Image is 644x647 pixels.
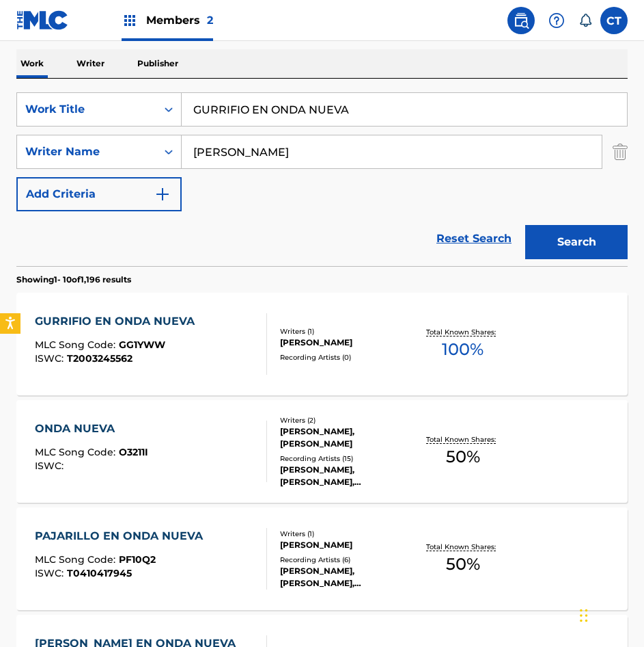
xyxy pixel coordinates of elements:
button: Search [525,225,628,259]
span: MLC Song Code : [35,339,119,351]
p: Publisher [133,49,182,78]
div: PAJARILLO EN ONDA NUEVA [35,528,210,544]
a: GURRIFIO EN ONDA NUEVAMLC Song Code:GG1YWWISWC:T2003245562Writers (1)[PERSON_NAME]Recording Artis... [16,293,628,395]
div: [PERSON_NAME], [PERSON_NAME], [PERSON_NAME], [PERSON_NAME], [PERSON_NAME] [280,464,412,488]
div: Recording Artists ( 15 ) [280,453,412,464]
p: Showing 1 - 10 of 1,196 results [16,274,131,286]
div: Work Title [25,101,148,118]
img: Top Rightsholders [122,12,138,29]
div: GURRIFIO EN ONDA NUEVA [35,313,201,330]
div: Drag [580,595,588,636]
a: Public Search [507,7,535,34]
p: Writer [72,49,109,78]
span: 50 % [446,445,480,469]
span: T0410417945 [67,567,132,579]
div: [PERSON_NAME] [280,336,412,349]
p: Work [16,49,48,78]
div: [PERSON_NAME], [PERSON_NAME], [PERSON_NAME], [PERSON_NAME], [PERSON_NAME] [280,565,412,590]
img: MLC Logo [16,10,69,30]
span: O3211I [119,446,148,458]
div: [PERSON_NAME] [280,539,412,551]
span: ISWC : [35,567,67,579]
span: Members [146,12,213,28]
span: ISWC : [35,352,67,365]
span: PF10Q2 [119,553,156,566]
div: Help [543,7,570,34]
span: GG1YWW [119,339,165,351]
button: Add Criteria [16,177,182,211]
p: Total Known Shares: [426,542,499,552]
div: Writers ( 1 ) [280,326,412,336]
div: User Menu [600,7,628,34]
img: search [513,12,529,29]
a: ONDA NUEVAMLC Song Code:O3211IISWC:Writers (2)[PERSON_NAME], [PERSON_NAME]Recording Artists (15)[... [16,400,628,503]
p: Total Known Shares: [426,327,499,337]
p: Total Known Shares: [426,434,499,445]
span: MLC Song Code : [35,553,119,566]
div: Writers ( 2 ) [280,415,412,425]
a: Reset Search [430,224,518,254]
div: Notifications [578,14,592,27]
div: Recording Artists ( 0 ) [280,352,412,362]
span: ISWC : [35,460,67,472]
div: ONDA NUEVA [35,421,148,437]
form: Search Form [16,92,628,266]
span: T2003245562 [67,352,132,365]
div: Recording Artists ( 6 ) [280,555,412,565]
img: help [548,12,565,29]
span: 50 % [446,552,480,577]
div: Writer Name [25,144,148,160]
div: [PERSON_NAME], [PERSON_NAME] [280,425,412,450]
iframe: Chat Widget [576,581,644,647]
span: 2 [207,14,213,27]
div: Writers ( 1 ) [280,529,412,539]
span: MLC Song Code : [35,446,119,458]
img: 9d2ae6d4665cec9f34b9.svg [154,186,171,202]
span: 100 % [442,337,484,362]
img: Delete Criterion [613,135,628,169]
a: PAJARILLO EN ONDA NUEVAMLC Song Code:PF10Q2ISWC:T0410417945Writers (1)[PERSON_NAME]Recording Arti... [16,507,628,610]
